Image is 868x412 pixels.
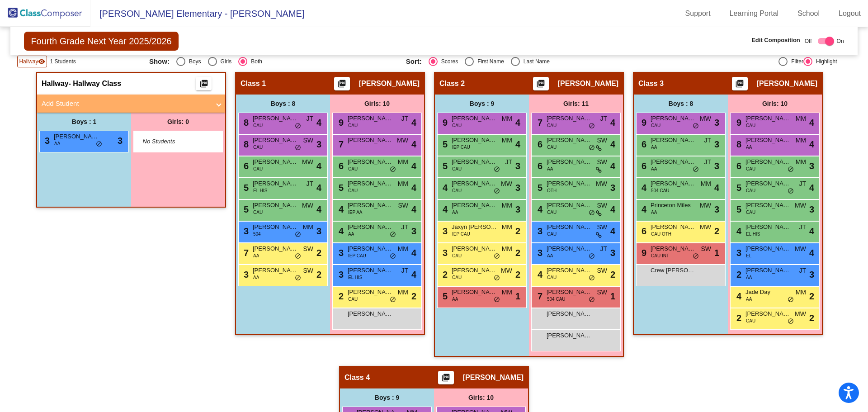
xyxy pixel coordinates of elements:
[610,246,615,260] span: 3
[398,244,408,254] span: MM
[745,157,791,166] span: [PERSON_NAME]
[411,159,416,173] span: 4
[547,166,553,172] span: AA
[533,77,549,90] button: Print Students Details
[502,136,512,145] span: MM
[452,201,497,210] span: [PERSON_NAME]
[348,122,358,129] span: CAU
[734,248,741,258] span: 3
[745,179,791,188] span: [PERSON_NAME] [PERSON_NAME]
[547,209,557,216] span: CAU
[411,246,416,260] span: 4
[494,188,500,195] span: do_not_disturb_alt
[198,79,209,92] mat-icon: picture_as_pdf
[745,201,791,210] span: [PERSON_NAME]
[515,137,520,151] span: 4
[452,144,470,151] span: IEP CAU
[348,244,393,253] span: [PERSON_NAME]
[316,181,321,194] span: 4
[69,79,122,88] span: - Hallway Class
[330,95,424,113] div: Girls: 10
[406,57,656,66] mat-radio-group: Select an option
[452,187,462,194] span: CAU
[805,37,812,45] span: Off
[714,224,719,238] span: 2
[411,137,416,151] span: 4
[440,248,448,258] span: 3
[734,204,741,214] span: 5
[734,161,741,171] span: 6
[336,183,344,193] span: 5
[24,32,178,51] span: Fourth Grade Next Year 2025/2026
[651,144,657,151] span: AA
[452,114,497,123] span: [PERSON_NAME]
[253,209,263,216] span: CAU
[90,6,304,21] span: [PERSON_NAME] Elementary - [PERSON_NAME]
[732,77,748,90] button: Print Students Details
[547,244,592,253] span: [PERSON_NAME]
[440,373,451,386] mat-icon: picture_as_pdf
[701,179,711,189] span: MM
[693,253,699,260] span: do_not_disturb_alt
[714,137,719,151] span: 3
[502,201,512,210] span: MM
[306,114,313,123] span: JT
[535,161,542,171] span: 6
[452,166,462,172] span: CAU
[515,224,520,238] span: 2
[196,77,212,90] button: Print Students Details
[651,209,657,216] span: AA
[19,57,38,66] span: Hallway
[651,157,696,166] span: [PERSON_NAME]
[745,266,791,275] span: [PERSON_NAME]
[597,136,607,145] span: SW
[253,231,261,237] span: 504
[253,136,298,145] span: [PERSON_NAME] [PERSON_NAME]
[651,179,696,188] span: [PERSON_NAME]
[241,161,249,171] span: 6
[501,266,512,275] span: MW
[535,226,542,236] span: 3
[809,137,814,151] span: 4
[241,248,249,258] span: 7
[241,79,266,88] span: Class 1
[336,79,347,92] mat-icon: picture_as_pdf
[411,268,416,281] span: 4
[348,166,358,172] span: CAU
[745,136,791,145] span: [PERSON_NAME]
[788,188,794,195] span: do_not_disturb_alt
[799,266,806,275] span: JT
[411,224,416,238] span: 3
[610,203,615,216] span: 4
[411,203,416,216] span: 4
[809,159,814,173] span: 3
[547,122,557,129] span: CAU
[600,244,607,254] span: JT
[336,118,344,128] span: 9
[610,224,615,238] span: 4
[440,161,448,171] span: 5
[316,159,321,173] span: 4
[253,179,298,188] span: [PERSON_NAME]
[597,223,607,232] span: SW
[295,253,301,260] span: do_not_disturb_alt
[401,114,408,123] span: JT
[809,116,814,129] span: 4
[316,137,321,151] span: 3
[700,223,711,232] span: MW
[799,223,806,232] span: JT
[253,187,267,194] span: EL HIS
[303,266,313,275] span: SW
[440,226,448,236] span: 3
[610,159,615,173] span: 4
[241,226,249,236] span: 3
[547,223,592,232] span: [PERSON_NAME]
[440,139,448,149] span: 5
[96,141,102,148] span: do_not_disturb_alt
[799,179,806,189] span: JT
[746,122,755,129] span: CAU
[440,204,448,214] span: 4
[809,203,814,216] span: 3
[610,137,615,151] span: 4
[589,209,595,217] span: do_not_disturb_alt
